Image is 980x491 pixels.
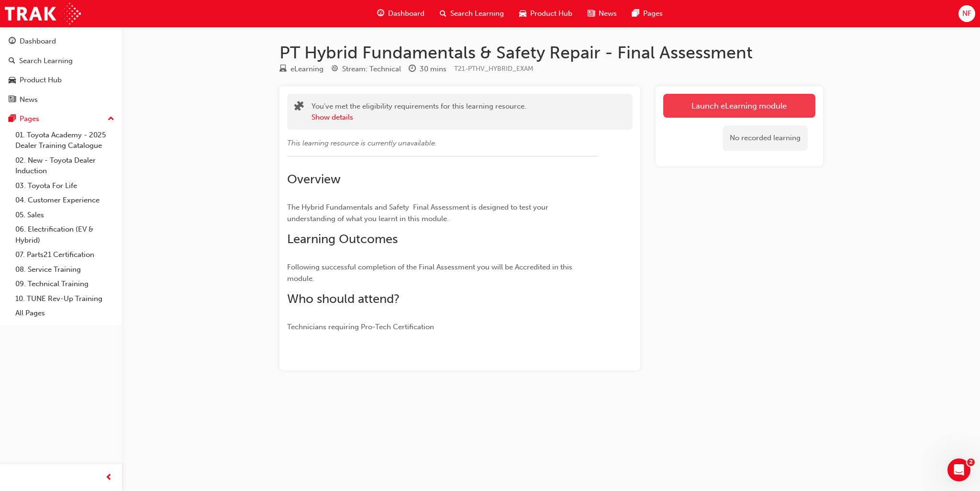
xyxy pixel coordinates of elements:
[290,64,323,75] div: eLearning
[4,91,118,109] a: News
[530,8,572,19] span: Product Hub
[663,94,815,118] a: Launch eLearning module
[287,323,434,331] span: Technicians requiring Pro-Tech Certification
[11,247,118,262] a: 07. Parts21 Certification
[11,193,118,208] a: 04. Customer Experience
[512,4,580,23] a: car-iconProduct Hub
[11,277,118,291] a: 09. Technical Training
[11,262,118,277] a: 08. Service Training
[643,8,663,19] span: Pages
[11,153,118,179] a: 02. New - Toyota Dealer Induction
[4,31,118,110] button: DashboardSearch LearningProduct HubNews
[958,5,975,22] button: NF
[947,458,970,481] iframe: Intercom live chat
[377,8,384,20] span: guage-icon
[599,8,617,19] span: News
[331,65,338,74] span: target-icon
[11,128,118,153] a: 01. Toyota Academy - 2025 Dealer Training Catalogue
[962,8,971,19] span: NF
[409,65,416,74] span: clock-icon
[287,139,437,147] span: This learning resource is currently unavailable.
[19,56,73,67] div: Search Learning
[287,203,550,223] span: The Hybrid Fundamentals and Safety Final Assessment is designed to test your understanding of wha...
[4,110,118,128] button: Pages
[632,8,639,20] span: pages-icon
[312,101,526,123] div: You've met the eligibility requirements for this learning resource.
[11,222,118,247] a: 06. Electrification (EV & Hybrid)
[723,125,808,151] div: No recorded learning
[11,208,118,223] a: 05. Sales
[287,232,398,246] span: Learning Outcomes
[287,172,341,187] span: Overview
[20,113,39,124] div: Pages
[11,291,118,306] a: 10. TUNE Rev-Up Training
[580,4,624,23] a: news-iconNews
[5,3,81,24] img: Trak
[369,4,432,23] a: guage-iconDashboard
[108,113,114,125] span: up-icon
[4,71,118,89] a: Product Hub
[440,8,446,20] span: search-icon
[9,96,16,104] span: news-icon
[588,8,595,20] span: news-icon
[331,63,401,75] div: Stream
[294,102,304,113] span: puzzle-icon
[279,65,287,74] span: learningResourceType_ELEARNING-icon
[312,112,353,123] button: Show details
[287,291,400,306] span: Who should attend?
[11,306,118,321] a: All Pages
[4,33,118,50] a: Dashboard
[9,115,16,123] span: pages-icon
[450,8,504,19] span: Search Learning
[967,458,975,466] span: 2
[9,37,16,46] span: guage-icon
[105,472,112,484] span: prev-icon
[9,57,15,66] span: search-icon
[20,94,38,105] div: News
[519,8,526,20] span: car-icon
[287,263,574,283] span: Following successful completion of the Final Assessment you will be Accredited in this module.
[388,8,424,19] span: Dashboard
[20,36,56,47] div: Dashboard
[432,4,512,23] a: search-iconSearch Learning
[624,4,670,23] a: pages-iconPages
[20,75,62,86] div: Product Hub
[420,64,446,75] div: 30 mins
[409,63,446,75] div: Duration
[11,179,118,193] a: 03. Toyota For Life
[4,52,118,70] a: Search Learning
[454,65,534,73] span: Learning resource code
[342,64,401,75] div: Stream: Technical
[279,63,323,75] div: Type
[9,76,16,85] span: car-icon
[279,42,823,63] h1: PT Hybrid Fundamentals & Safety Repair - Final Assessment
